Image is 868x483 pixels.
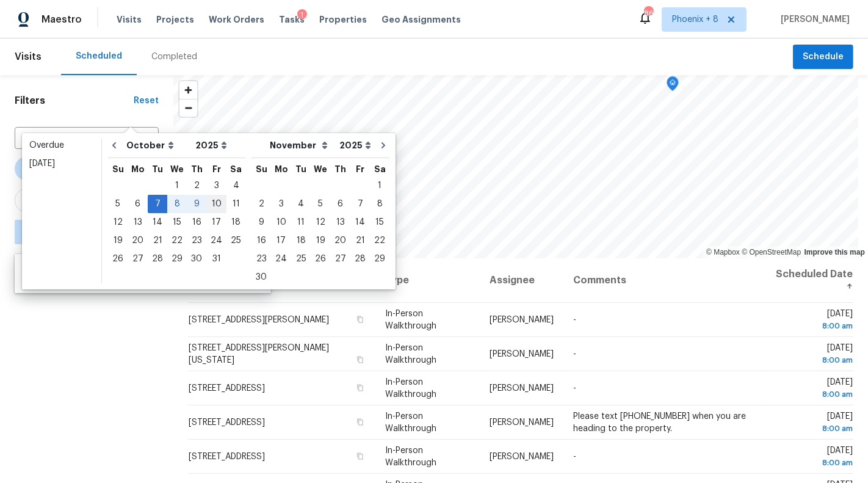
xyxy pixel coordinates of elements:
[25,136,98,283] ul: Date picker shortcuts
[148,250,167,268] div: Tue Oct 28 2025
[226,195,245,212] div: 11
[573,412,746,433] span: Please text [PHONE_NUMBER] when you are heading to the property.
[490,316,554,324] span: [PERSON_NAME]
[108,231,128,250] div: Sun Oct 19 2025
[187,176,206,195] div: Thu Oct 02 2025
[350,195,370,212] div: 7
[355,451,366,462] button: Copy Address
[128,231,148,250] div: Mon Oct 20 2025
[291,214,311,231] div: 11
[330,250,350,267] div: 27
[187,213,206,231] div: Thu Oct 16 2025
[128,250,148,268] div: Mon Oct 27 2025
[206,232,226,249] div: 24
[209,13,264,26] span: Work Orders
[336,136,374,154] select: Year
[291,195,311,212] div: 4
[490,384,554,393] span: [PERSON_NAME]
[226,177,245,194] div: 4
[187,232,206,249] div: 23
[148,214,167,231] div: 14
[706,248,740,256] a: Mapbox
[385,344,436,365] span: In-Person Walkthrough
[152,165,163,173] abbr: Tuesday
[251,195,271,213] div: Sun Nov 02 2025
[311,231,330,250] div: Wed Nov 19 2025
[156,13,194,26] span: Projects
[15,95,134,107] h1: Filters
[206,213,226,231] div: Fri Oct 17 2025
[319,13,367,26] span: Properties
[226,213,245,231] div: Sat Oct 18 2025
[271,232,291,249] div: 17
[672,13,718,26] span: Phoenix + 8
[271,231,291,250] div: Mon Nov 17 2025
[226,231,245,250] div: Sat Oct 25 2025
[134,95,159,107] div: Reset
[644,7,653,20] div: 86
[108,195,128,212] div: 5
[330,250,350,268] div: Thu Nov 27 2025
[370,195,389,212] div: 8
[279,15,305,24] span: Tasks
[573,452,576,461] span: -
[187,250,206,267] div: 30
[271,250,291,268] div: Mon Nov 24 2025
[256,165,267,173] abbr: Sunday
[206,195,226,213] div: Fri Oct 10 2025
[374,133,392,158] button: Go to next month
[330,195,350,212] div: 6
[251,250,271,268] div: Sun Nov 23 2025
[189,384,265,393] span: [STREET_ADDRESS]
[375,258,480,303] th: Type
[251,213,271,231] div: Sun Nov 09 2025
[167,177,187,194] div: 1
[385,310,436,330] span: In-Person Walkthrough
[143,131,160,148] button: Open
[131,165,145,173] abbr: Monday
[108,213,128,231] div: Sun Oct 12 2025
[330,214,350,231] div: 13
[267,136,336,154] select: Month
[271,213,291,231] div: Mon Nov 10 2025
[350,214,370,231] div: 14
[108,232,128,249] div: 19
[128,195,148,212] div: 6
[311,195,330,213] div: Wed Nov 05 2025
[167,195,187,212] div: 8
[226,214,245,231] div: 18
[773,354,853,366] div: 8:00 am
[148,213,167,231] div: Tue Oct 14 2025
[170,165,184,173] abbr: Wednesday
[350,250,370,268] div: Fri Nov 28 2025
[148,231,167,250] div: Tue Oct 21 2025
[189,452,265,461] span: [STREET_ADDRESS]
[179,81,197,99] span: Zoom in
[355,382,366,393] button: Copy Address
[773,388,853,401] div: 8:00 am
[490,452,554,461] span: [PERSON_NAME]
[350,213,370,231] div: Fri Nov 14 2025
[490,418,554,427] span: [PERSON_NAME]
[187,214,206,231] div: 16
[148,232,167,249] div: 21
[573,350,576,358] span: -
[167,176,187,195] div: Wed Oct 01 2025
[742,248,801,256] a: OpenStreetMap
[187,195,206,212] div: 9
[105,133,123,158] button: Go to previous month
[251,195,271,212] div: 2
[773,446,853,469] span: [DATE]
[167,214,187,231] div: 15
[108,250,128,268] div: Sun Oct 26 2025
[311,232,330,249] div: 19
[187,231,206,250] div: Thu Oct 23 2025
[179,99,197,117] button: Zoom out
[355,416,366,427] button: Copy Address
[355,354,366,365] button: Copy Address
[173,75,858,258] canvas: Map
[374,165,386,173] abbr: Saturday
[117,13,142,26] span: Visits
[350,195,370,213] div: Fri Nov 07 2025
